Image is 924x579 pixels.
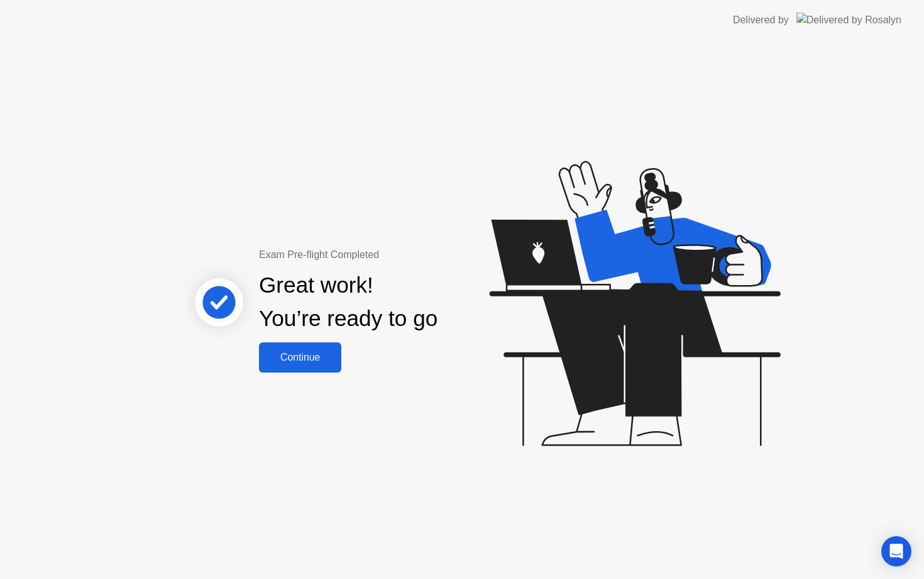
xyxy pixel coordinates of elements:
[881,536,911,566] div: Open Intercom Messenger
[796,13,901,27] img: Delivered by Rosalyn
[259,342,341,373] button: Continue
[259,269,437,335] div: Great work! You’re ready to go
[259,247,519,262] div: Exam Pre-flight Completed
[263,352,338,363] div: Continue
[733,13,789,28] div: Delivered by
